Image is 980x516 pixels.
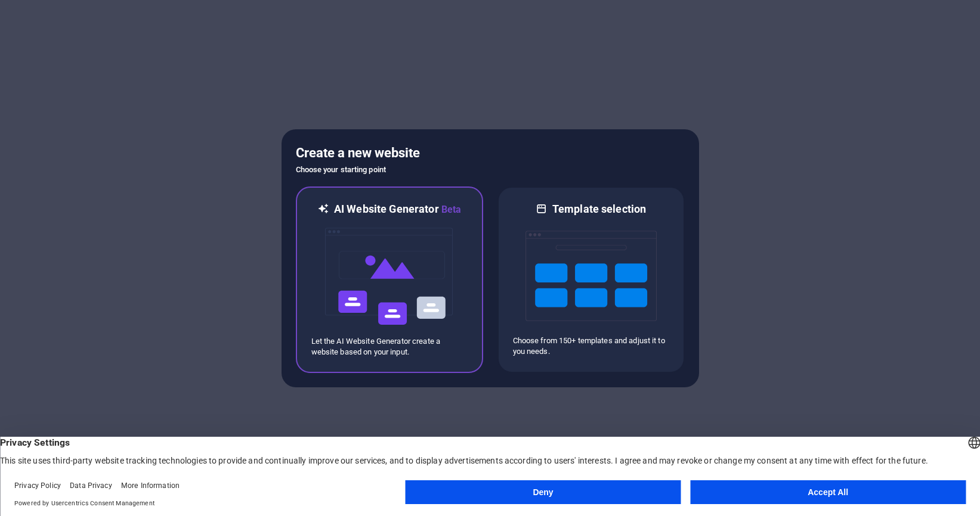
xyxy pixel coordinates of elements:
[296,186,483,373] div: AI Website GeneratorBetaaiLet the AI Website Generator create a website based on your input.
[296,163,685,177] h6: Choose your starting point
[311,336,468,358] p: Let the AI Website Generator create a website based on your input.
[324,217,455,336] img: ai
[497,186,685,373] div: Template selectionChoose from 150+ templates and adjust it to you needs.
[334,202,461,217] h6: AI Website Generator
[439,204,462,215] span: Beta
[513,335,669,357] p: Choose from 150+ templates and adjust it to you needs.
[296,144,685,163] h5: Create a new website
[552,202,646,216] h6: Template selection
